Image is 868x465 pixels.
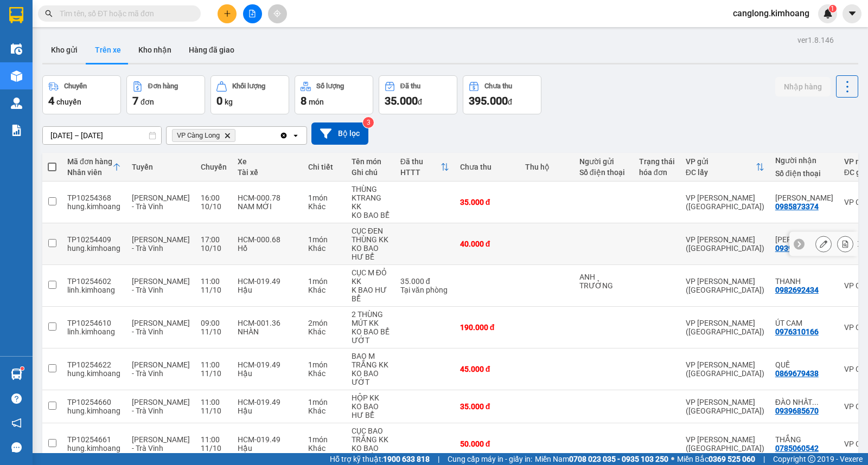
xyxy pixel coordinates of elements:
[843,4,861,23] button: caret-down
[579,273,628,290] div: ANH TRƯỞNG
[400,168,441,177] div: HTTT
[352,211,390,219] div: KO BAO BỂ
[67,286,121,294] div: linh.kimhoang
[639,168,675,177] div: hóa đơn
[45,10,53,17] span: search
[775,360,833,369] div: QUẾ
[569,455,668,463] strong: 0708 023 035 - 0935 103 250
[316,82,344,90] div: Số lượng
[201,193,227,202] div: 16:00
[141,98,154,106] span: đơn
[11,369,22,380] img: warehouse-icon
[686,168,756,177] div: ĐC lấy
[352,369,390,386] div: KO BAO ƯỚT
[238,360,297,369] div: HCM-019.49
[132,360,190,378] span: [PERSON_NAME] - Trà Vinh
[309,98,324,106] span: món
[395,153,455,182] th: Toggle SortBy
[639,157,675,166] div: Trạng thái
[67,235,121,244] div: TP10254409
[243,4,262,23] button: file-add
[132,235,190,253] span: [PERSON_NAME] - Trà Vinh
[775,319,833,327] div: ÚT CAM
[379,75,457,114] button: Đã thu35.000đ
[201,327,227,336] div: 11/10
[201,369,227,378] div: 11/10
[815,236,832,252] div: Sửa đơn hàng
[775,369,819,378] div: 0869679438
[11,98,22,109] img: warehouse-icon
[67,319,121,327] div: TP10254610
[352,286,390,303] div: K BAO HƯ BỂ
[463,75,541,114] button: Chưa thu395.000đ
[797,34,834,46] div: ver 1.8.146
[238,277,297,286] div: HCM-019.49
[201,360,227,369] div: 11:00
[67,277,121,286] div: TP10254602
[775,169,833,178] div: Số điện thoại
[308,244,341,253] div: Khác
[460,402,514,411] div: 35.000 đ
[308,444,341,453] div: Khác
[460,323,514,332] div: 190.000 đ
[484,82,512,90] div: Chưa thu
[11,43,22,55] img: warehouse-icon
[448,453,532,465] span: Cung cấp máy in - giấy in:
[823,9,833,18] img: icon-new-feature
[238,369,297,378] div: Hậu
[48,94,54,107] span: 4
[177,131,220,140] span: VP Càng Long
[11,393,22,404] span: question-circle
[238,130,239,141] input: Selected VP Càng Long.
[201,202,227,211] div: 10/10
[9,7,23,23] img: logo-vxr
[308,235,341,244] div: 1 món
[201,235,227,244] div: 17:00
[210,75,289,114] button: Khối lượng0kg
[812,398,819,406] span: ...
[201,277,227,286] div: 11:00
[238,286,297,294] div: Hậu
[775,398,833,406] div: ĐÀO NHẤT PHÚ
[126,75,205,114] button: Đơn hàng7đơn
[67,360,121,369] div: TP10254622
[686,319,764,336] div: VP [PERSON_NAME] ([GEOGRAPHIC_DATA])
[67,406,121,415] div: hung.kimhoang
[238,244,297,253] div: Hố
[535,453,668,465] span: Miền Nam
[42,75,121,114] button: Chuyến4chuyến
[775,435,833,444] div: THẮNG
[67,444,121,453] div: hung.kimhoang
[201,163,227,171] div: Chuyến
[525,163,569,171] div: Thu hộ
[686,360,764,378] div: VP [PERSON_NAME] ([GEOGRAPHIC_DATA])
[132,398,190,415] span: [PERSON_NAME] - Trà Vinh
[11,70,22,82] img: warehouse-icon
[273,10,281,17] span: aim
[438,453,439,465] span: |
[21,367,24,370] sup: 1
[330,453,430,465] span: Hỗ trợ kỹ thuật:
[352,168,390,177] div: Ghi chú
[352,227,390,244] div: CỤC ĐEN THÙNG KK
[224,10,231,17] span: plus
[385,94,418,107] span: 35.000
[775,235,833,244] div: TRỌNG HIẾU
[383,455,430,463] strong: 1900 633 818
[775,277,833,286] div: THANH
[363,117,374,128] sup: 3
[763,453,765,465] span: |
[238,327,297,336] div: NHÀN
[460,198,514,206] div: 35.000 đ
[775,286,819,294] div: 0982692434
[686,435,764,453] div: VP [PERSON_NAME] ([GEOGRAPHIC_DATA])
[418,98,422,106] span: đ
[460,365,514,373] div: 45.000 đ
[238,157,297,166] div: Xe
[579,168,628,177] div: Số điện thoại
[132,277,190,294] span: [PERSON_NAME] - Trà Vinh
[508,98,512,106] span: đ
[201,286,227,294] div: 11/10
[308,202,341,211] div: Khác
[308,286,341,294] div: Khác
